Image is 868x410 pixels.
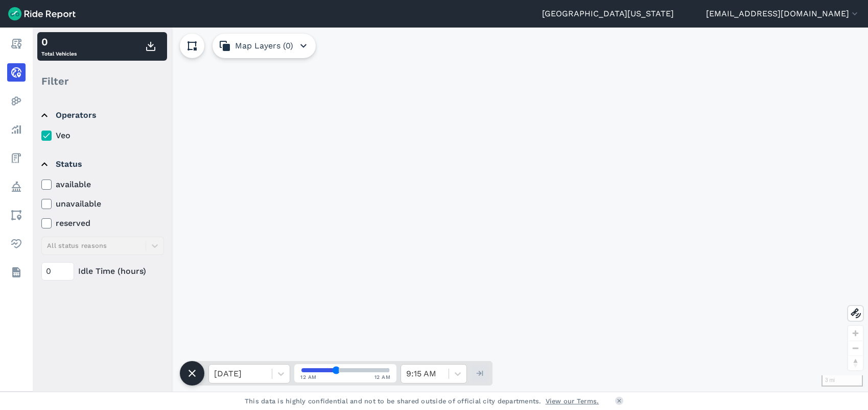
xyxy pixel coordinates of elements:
[7,92,26,110] a: Heatmaps
[7,35,26,53] a: Report
[374,373,391,381] span: 12 AM
[7,206,26,224] a: Areas
[41,178,164,191] label: available
[41,34,77,59] div: Total Vehicles
[41,34,77,49] div: 0
[7,63,26,82] a: Realtime
[542,8,674,20] a: [GEOGRAPHIC_DATA][US_STATE]
[41,198,164,210] label: unavailable
[41,150,162,178] summary: Status
[7,120,26,139] a: Analyze
[8,7,76,20] img: Ride Report
[41,101,162,130] summary: Operators
[7,149,26,167] a: Fees
[33,28,868,392] div: loading
[37,65,167,97] div: Filter
[7,177,26,196] a: Policy
[7,235,26,253] a: Health
[7,263,26,281] a: Datasets
[41,217,164,229] label: reserved
[41,262,164,280] div: Idle Time (hours)
[213,34,316,58] button: Map Layers (0)
[546,396,599,406] a: View our Terms.
[300,373,317,381] span: 12 AM
[706,8,860,20] button: [EMAIL_ADDRESS][DOMAIN_NAME]
[41,130,164,142] label: Veo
